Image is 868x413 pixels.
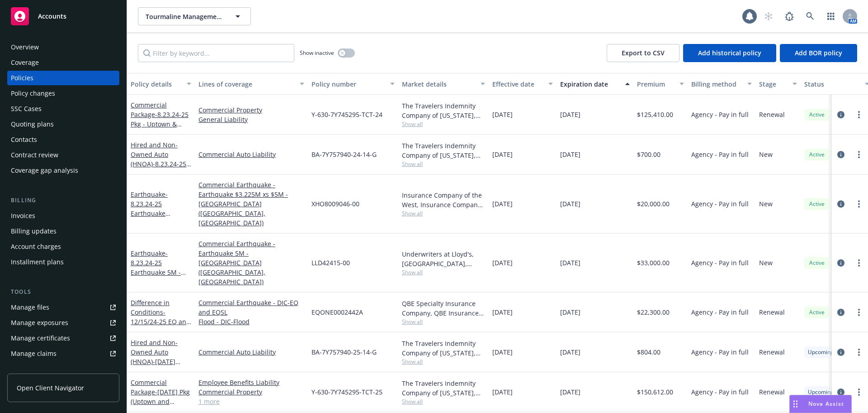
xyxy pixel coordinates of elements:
[698,49,761,57] span: Add historical policy
[402,209,485,217] span: Show all
[759,387,785,397] span: Renewal
[835,347,846,358] a: circleInformation
[311,258,350,267] span: LLD42415-00
[402,101,485,120] div: The Travelers Indemnity Company of [US_STATE], Travelers Insurance
[7,331,119,345] a: Manage certificates
[808,111,826,119] span: Active
[759,110,785,119] span: Renewal
[622,49,665,57] span: Export to CSV
[637,387,673,397] span: $150,612.00
[835,307,846,318] a: circleInformation
[146,12,224,21] span: Tourmaline Management LLC
[7,255,119,269] a: Installment plans
[402,79,475,89] div: Market details
[804,79,859,89] div: Status
[637,199,670,209] span: $20,000.00
[854,109,864,120] a: more
[198,298,304,317] a: Commercial Earthquake - DIC-EQ and EQSL
[808,400,844,408] span: Nova Assist
[560,347,580,357] span: [DATE]
[402,339,485,358] div: The Travelers Indemnity Company of [US_STATE], Travelers Insurance
[198,397,304,406] a: 1 more
[637,150,660,159] span: $700.00
[7,316,119,330] a: Manage exposures
[854,347,864,358] a: more
[402,358,485,365] span: Show all
[402,120,485,128] span: Show all
[808,151,826,159] span: Active
[11,300,49,315] div: Manage files
[402,398,485,405] span: Show all
[131,160,191,235] span: - 8.23.24-25 Auto/HNOA only -[GEOGRAPHIC_DATA] ([GEOGRAPHIC_DATA], [GEOGRAPHIC_DATA])
[691,110,749,119] span: Agency - Pay in full
[198,387,304,397] a: Commercial Property
[759,150,773,159] span: New
[808,200,826,208] span: Active
[11,224,57,238] div: Billing updates
[637,110,673,119] span: $125,410.00
[11,346,57,361] div: Manage claims
[489,73,557,95] button: Effective date
[492,387,513,397] span: [DATE]
[759,7,778,25] a: Start snowing
[311,150,377,159] span: BA-7Y757940-24-14-G
[691,347,749,357] span: Agency - Pay in full
[402,299,485,318] div: QBE Specialty Insurance Company, QBE Insurance Group, CRC Group
[38,13,66,20] span: Accounts
[7,117,119,131] a: Quoting plans
[7,71,119,85] a: Policies
[637,258,670,267] span: $33,000.00
[492,258,513,267] span: [DATE]
[402,160,485,168] span: Show all
[11,86,55,101] div: Policy changes
[131,357,185,385] span: - [DATE] HNOA (short term for all entities)
[7,148,119,162] a: Contract review
[311,387,382,397] span: Y-630-7Y745295-TCT-25
[7,4,119,29] a: Accounts
[492,110,513,119] span: [DATE]
[402,318,485,326] span: Show all
[131,190,188,265] a: Earthquake
[780,44,857,62] button: Add BOR policy
[11,331,70,345] div: Manage certificates
[691,307,749,317] span: Agency - Pay in full
[7,55,119,70] a: Coverage
[683,44,776,62] button: Add historical policy
[131,110,189,138] span: - 8.23.24-25 Pkg - Uptown & [PERSON_NAME]
[854,149,864,160] a: more
[17,383,84,393] span: Open Client Navigator
[198,105,304,115] a: Commercial Property
[808,308,826,316] span: Active
[7,224,119,238] a: Billing updates
[402,190,485,209] div: Insurance Company of the West, Insurance Company of the West (ICW), Amwins
[691,150,749,159] span: Agency - Pay in full
[11,209,35,223] div: Invoices
[7,163,119,178] a: Coverage gap analysis
[822,7,840,25] a: Switch app
[11,163,78,178] div: Coverage gap analysis
[691,199,749,209] span: Agency - Pay in full
[131,298,190,355] a: Difference in Conditions
[311,79,385,89] div: Policy number
[492,307,513,317] span: [DATE]
[835,387,846,398] a: circleInformation
[127,73,195,95] button: Policy details
[492,199,513,209] span: [DATE]
[492,347,513,357] span: [DATE]
[138,44,294,62] input: Filter by keyword...
[808,259,826,267] span: Active
[198,347,304,357] a: Commercial Auto Liability
[691,79,742,89] div: Billing method
[7,209,119,223] a: Invoices
[854,387,864,398] a: more
[11,71,33,85] div: Policies
[835,258,846,268] a: circleInformation
[557,73,633,95] button: Expiration date
[759,347,785,357] span: Renewal
[759,307,785,317] span: Renewal
[131,101,189,138] a: Commercial Package
[607,44,679,62] button: Export to CSV
[7,239,119,254] a: Account charges
[7,132,119,147] a: Contacts
[308,73,398,95] button: Policy number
